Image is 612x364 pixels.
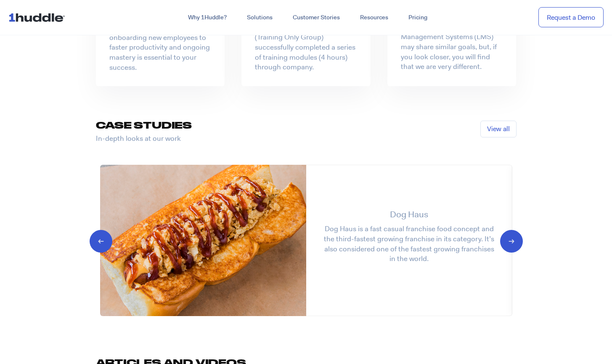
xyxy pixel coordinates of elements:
a: View all [480,121,517,137]
img: ... [8,9,69,25]
h3: Case Studies [96,121,452,129]
a: Why 1Huddle? [178,10,237,25]
p: As your team grows, onboarding new employees to faster productivity and ongoing mastery is essent... [109,23,212,73]
a: Pricing [398,10,437,25]
div: Dog Haus is a fast casual franchise food concept and the third-fastest growing franchise in its c... [323,208,495,264]
a: Solutions [237,10,283,25]
p: In-depth looks at our work [96,134,452,144]
a: Resources [350,10,398,25]
div: Previous slide [104,236,112,245]
div: Next slide [500,236,508,245]
span: View all [487,124,510,134]
a: Request a Demo [538,7,604,28]
h3: Dog Haus [390,208,428,220]
p: 1Huddle and Learning Management Systems (LMS) may share similar goals, but, if you look closer, y... [401,22,503,72]
a: Customer Stories [283,10,350,25]
p: One group of employees (Training Only Group) successfully completed a series of training modules ... [255,22,357,72]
